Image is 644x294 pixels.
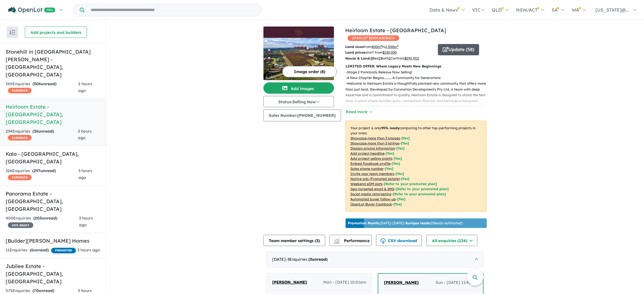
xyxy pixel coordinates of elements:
[394,156,402,161] span: [ Yes ]
[34,168,40,173] span: 297
[6,81,78,94] div: 565 Enquir ies
[78,168,92,180] span: 3 hours ago
[266,252,484,267] div: [DATE]
[345,50,434,55] p: start from
[350,172,394,176] u: Invite your team members
[350,177,400,181] u: Native ads (Promoted estate)
[334,240,340,243] img: bar-chart.svg
[384,182,437,186] span: [Refer to your promoted plan]
[383,50,397,54] u: $ 130,000
[348,35,399,41] span: OPENLOT $ 200 CASHBACK
[272,280,307,285] span: [PERSON_NAME]
[350,141,400,145] u: Showcase more than 3 listings
[263,82,334,94] button: Add images
[438,44,479,55] button: Update (58)
[405,221,430,225] b: 3 unique leads
[34,129,38,134] span: 36
[6,48,100,78] h5: Stonehill in [GEOGRAPHIC_DATA][PERSON_NAME] - [GEOGRAPHIC_DATA] , [GEOGRAPHIC_DATA]
[346,63,486,69] p: LIMITED OFFER: Where Legacy Meets New Beginnings
[6,128,78,142] div: 234 Enquir ies
[8,7,55,14] img: Openlot PRO Logo White
[397,44,398,47] sup: 2
[345,45,364,49] b: Land sizes
[32,168,56,173] strong: ( unread)
[308,257,328,262] strong: ( unread)
[286,257,328,262] span: - 3 Enquir ies
[384,280,419,285] span: [PERSON_NAME]
[335,238,370,243] span: Performance
[350,151,385,155] u: Add project headline
[345,56,370,60] b: House & Land:
[77,247,100,253] span: 3 hours ago
[392,161,400,166] span: [ Yes ]
[376,235,422,246] button: CSV download
[346,121,486,212] p: Your project is only comparing to other top-performing projects in your area: - - - - - - - - - -...
[78,129,92,141] span: 3 hours ago
[436,279,477,286] span: Sun - [DATE] 11:40pm
[8,135,32,141] span: CASHBACK
[370,56,372,60] u: 3
[30,247,49,253] strong: ( unread)
[348,221,462,226] p: [DATE] - [DATE] - ( 23 leads estimated)
[381,44,382,47] sup: 2
[323,279,366,286] span: Mon - [DATE] 10:01am
[33,216,57,221] strong: ( unread)
[6,237,100,245] h5: [Builder] [PERSON_NAME] Homes
[345,56,434,61] p: Bed Bath Car from
[272,279,307,286] a: [PERSON_NAME]
[329,235,372,246] button: Performance
[350,146,395,150] u: Display pricing information
[345,44,434,50] p: from
[350,161,390,166] u: Embed Facebook profile
[6,150,100,165] h5: Kala - [GEOGRAPHIC_DATA] , [GEOGRAPHIC_DATA]
[8,222,33,228] span: 40 % READY
[401,136,410,140] span: [ Yes ]
[350,182,383,186] u: Weekend eDM slots
[32,129,54,134] strong: ( unread)
[6,215,79,229] div: 400 Enquir ies
[6,247,76,254] div: 11 Enquir ies
[350,202,392,206] u: OpenLot Buyer Cashback
[372,45,382,49] u: 400 m
[346,109,372,115] button: Read more
[32,288,54,293] strong: ( unread)
[263,109,341,121] button: Sales Number:[PHONE_NUMBER]
[401,177,409,181] span: [Yes]
[346,75,491,81] p: - A New Chapter Begins......... A Community for Generations
[404,56,419,60] u: $ 595,952
[385,45,398,49] u: 1,500 m
[266,29,332,36] img: Heirloom Estate - Swan Hill Logo
[381,126,400,130] b: 95 % ready
[384,279,419,286] a: [PERSON_NAME]
[379,56,381,60] u: 2
[78,81,92,93] span: 2 hours ago
[350,156,392,161] u: Add project selling-points
[334,238,339,241] img: line-chart.svg
[380,238,386,244] img: download icon
[6,262,100,285] h5: Jubilee Estate - [GEOGRAPHIC_DATA] , [GEOGRAPHIC_DATA]
[263,38,334,80] img: Heirloom Estate - Swan Hill
[10,30,15,34] img: sort.svg
[86,4,260,16] input: Try estate name, suburb, builder or developer
[595,7,629,13] span: [US_STATE]@...
[51,248,76,253] span: PROMOTED
[79,216,93,227] span: 3 hours ago
[35,216,42,221] span: 203
[316,238,318,243] span: 3
[32,81,56,86] strong: ( unread)
[397,197,405,201] span: [Yes]
[394,202,402,206] span: [Yes]
[6,190,100,213] h5: Panorama Estate - [GEOGRAPHIC_DATA] , [GEOGRAPHIC_DATA]
[393,192,446,196] span: [Refer to your promoted plan]
[350,136,400,140] u: Showcase more than 3 images
[350,192,391,196] u: Social media retargeting
[31,247,33,253] span: 6
[396,146,405,150] span: [ Yes ]
[345,50,366,54] b: Land prices
[346,104,491,127] p: - Set in [GEOGRAPHIC_DATA]’s premier location, Heirloom Estate presents the unique opportunity to...
[350,187,394,191] u: Geo-targeted email & SMS
[348,221,380,225] b: Promotion Month:
[346,69,491,75] p: - Stage 2 Parklands Release Now Selling!
[346,81,491,104] p: - Welcome to Heirloom Estate a thoughtfully planned new community that offers more than just land...
[388,56,390,60] u: 2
